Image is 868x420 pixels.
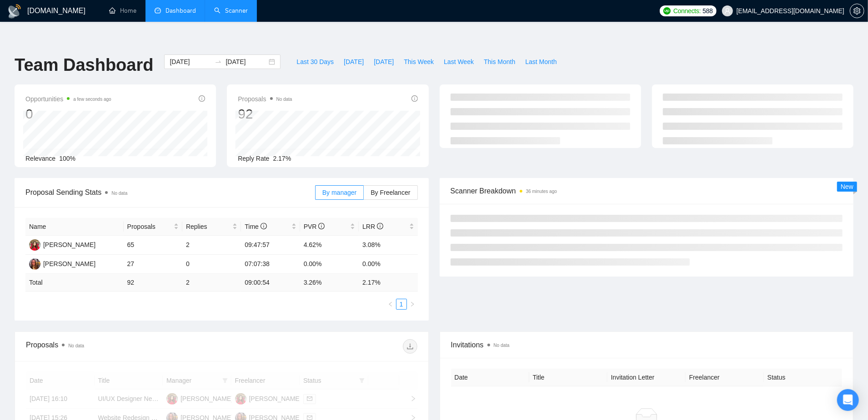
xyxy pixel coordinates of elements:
button: Last Week [439,54,479,69]
img: A [29,258,40,270]
th: Invitation Letter [607,369,686,386]
div: Proposals [26,339,221,354]
span: No data [68,343,84,348]
img: logo [7,4,22,19]
li: Next Page [407,299,418,310]
button: [DATE] [369,54,399,69]
a: A[PERSON_NAME] [29,260,95,267]
span: By manager [322,189,356,196]
span: Relevance [25,155,55,162]
th: Proposals [124,218,182,236]
td: 2 [182,236,241,255]
button: This Week [399,54,439,69]
span: Reply Rate [238,155,269,162]
th: Replies [182,218,241,236]
button: [DATE] [339,54,369,69]
button: Last Month [520,54,562,69]
td: 65 [124,236,182,255]
td: 0.00% [300,255,359,274]
input: End date [226,57,267,67]
span: Proposal Sending Stats [25,187,315,198]
a: homeHome [109,7,136,15]
span: By Freelancer [371,189,410,196]
th: Freelancer [686,369,764,386]
td: 3.08% [359,236,417,255]
span: Replies [186,222,231,232]
span: dashboard [155,7,161,14]
span: Time [245,223,266,230]
img: O [29,239,40,251]
div: 0 [25,105,111,123]
th: Date [451,369,529,386]
td: Total [25,274,124,292]
td: 2.17 % [359,274,417,292]
td: 0 [182,255,241,274]
span: to [215,58,222,65]
a: O[PERSON_NAME] [29,241,95,248]
span: info-circle [318,223,325,229]
span: [DATE] [374,57,394,67]
th: Name [25,218,124,236]
li: Previous Page [385,299,396,310]
td: 3.26 % [300,274,359,292]
span: This Month [484,57,515,67]
time: a few seconds ago [73,97,111,102]
th: Title [529,369,607,386]
span: No data [276,97,292,102]
span: No data [111,191,127,196]
span: 100% [59,155,75,162]
span: Dashboard [166,7,196,15]
button: right [407,299,418,310]
span: Last Week [444,57,474,67]
time: 36 minutes ago [526,189,557,194]
div: [PERSON_NAME] [43,240,95,250]
span: New [841,183,853,190]
span: This Week [404,57,434,67]
span: 588 [702,6,712,16]
th: Status [764,369,842,386]
td: 09:00:54 [241,274,300,292]
td: 92 [124,274,182,292]
img: upwork-logo.png [663,7,671,15]
span: 2.17% [273,155,291,162]
span: info-circle [199,95,205,102]
td: 2 [182,274,241,292]
span: [DATE] [344,57,364,67]
div: Open Intercom Messenger [837,389,859,411]
input: Start date [170,57,211,67]
span: Last 30 Days [296,57,334,67]
span: Scanner Breakdown [451,185,843,197]
a: 1 [396,299,406,309]
span: user [724,8,731,14]
span: Last Month [525,57,557,67]
a: setting [850,7,864,15]
button: Last 30 Days [291,54,339,69]
span: No data [494,343,510,348]
a: searchScanner [214,7,248,15]
div: [PERSON_NAME] [43,259,95,269]
span: right [410,301,415,307]
button: left [385,299,396,310]
td: 0.00% [359,255,417,274]
span: setting [850,7,864,15]
div: 92 [238,105,292,123]
span: swap-right [215,58,222,65]
button: This Month [479,54,520,69]
td: 4.62% [300,236,359,255]
span: PVR [304,223,325,230]
td: 27 [124,255,182,274]
li: 1 [396,299,407,310]
span: Proposals [127,222,172,232]
span: info-circle [411,95,418,102]
span: left [388,301,393,307]
span: info-circle [377,223,383,229]
h1: Team Dashboard [15,54,153,76]
button: setting [850,4,864,18]
td: 09:47:57 [241,236,300,255]
span: Connects: [673,6,701,16]
span: Proposals [238,94,292,104]
span: LRR [362,223,383,230]
td: 07:07:38 [241,255,300,274]
span: info-circle [261,223,267,229]
span: Opportunities [25,94,111,104]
